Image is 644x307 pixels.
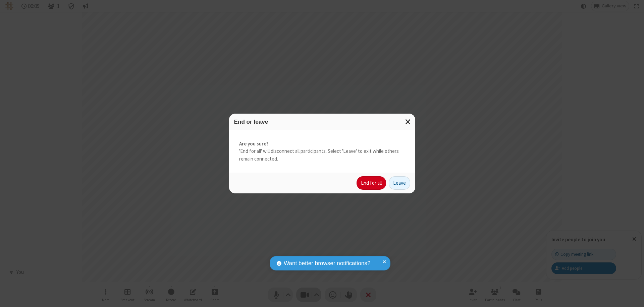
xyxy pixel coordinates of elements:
span: Want better browser notifications? [284,259,370,268]
strong: Are you sure? [239,140,405,148]
button: Leave [389,176,410,190]
h3: End or leave [234,119,410,125]
div: 'End for all' will disconnect all participants. Select 'Leave' to exit while others remain connec... [229,130,415,173]
button: Close modal [401,114,415,130]
button: End for all [357,176,386,190]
